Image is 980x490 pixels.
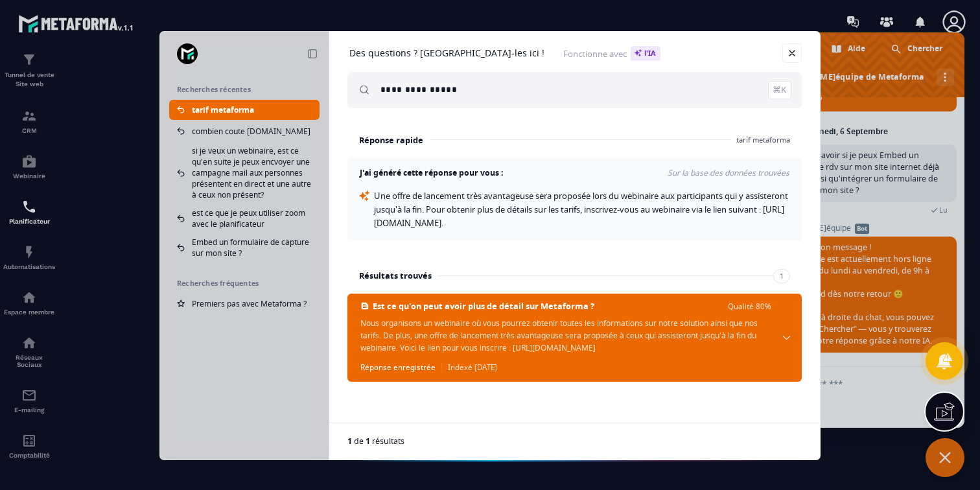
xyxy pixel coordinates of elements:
[563,46,660,61] span: Fonctionne avec
[631,46,660,61] span: l'IA
[773,269,790,283] span: 1
[782,43,802,63] a: Fermer
[192,237,312,259] span: Embed un formulaire de capture sur mon site ?
[177,85,312,94] h2: Recherches récentes
[728,301,771,311] span: Qualité 80%
[192,207,312,229] span: est ce que je peux utiliser zoom avec le planificateur
[347,436,352,447] span: 1
[359,269,432,283] h3: Résultats trouvés
[192,126,310,137] span: combien coute [DOMAIN_NAME]
[303,45,321,63] a: Réduire
[359,168,504,178] h4: J'ai généré cette réponse pour vous :
[360,317,771,354] span: Nous organisons un webinaire où vous pourrez obtenir toutes les informations sur notre solution a...
[441,362,497,373] span: Indexé [DATE]
[192,104,254,115] span: tarif metaforma
[366,436,370,447] span: 1
[192,145,312,200] span: si je veux un webinaire, est ce qu'en suite je peux encvoyer une campagne mail aux personnes prés...
[349,47,544,59] h1: Des questions ? [GEOGRAPHIC_DATA]-les ici !
[360,362,436,373] span: Réponse enregistrée
[730,135,790,145] span: tarif metaforma
[192,298,307,309] span: Premiers pas avec Metaforma ?
[359,133,423,147] h3: Réponse rapide
[177,279,312,288] h2: Recherches fréquentes
[374,190,790,229] span: Une offre de lancement très avantageuse sera proposée lors du webinaire aux participants qui y as...
[373,301,594,312] span: Est ce qu'on peut avoir plus de détail sur Metaforma ?
[504,168,790,178] span: Sur la base des données trouvées
[347,436,797,446] div: de résultats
